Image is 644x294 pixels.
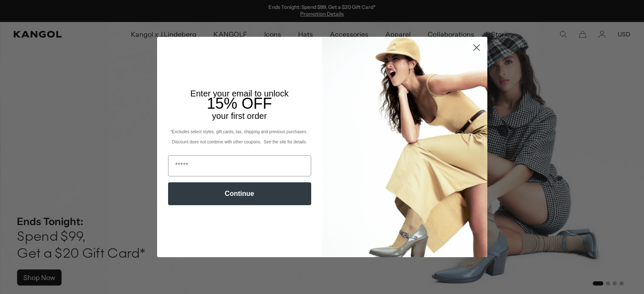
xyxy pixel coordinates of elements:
[168,155,311,176] input: Email
[191,89,289,98] span: Enter your email to unlock
[469,40,484,55] button: Close dialog
[170,129,308,144] span: *Excludes select styles, gift cards, tax, shipping and previous purchases. Discount does not comb...
[322,37,487,257] img: 93be19ad-e773-4382-80b9-c9d740c9197f.jpeg
[207,95,272,112] span: 15% OFF
[212,111,267,121] span: your first order
[168,182,311,205] button: Continue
